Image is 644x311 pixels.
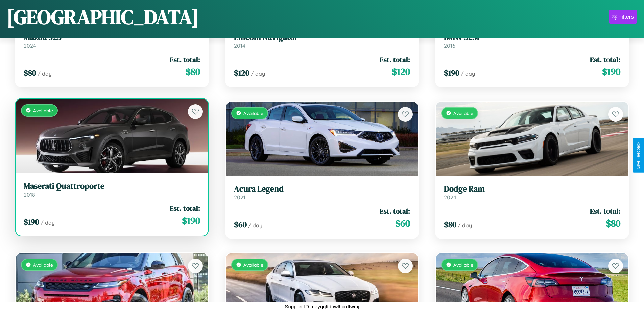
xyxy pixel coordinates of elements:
span: / day [461,70,475,77]
span: / day [251,70,265,77]
span: $ 80 [24,67,36,79]
h1: [GEOGRAPHIC_DATA] [7,3,199,31]
a: Maserati Quattroporte2018 [24,181,200,198]
h3: Mazda 323 [24,32,200,42]
a: Acura Legend2021 [234,184,410,201]
span: Est. total: [170,203,200,213]
span: / day [248,222,262,229]
span: 2021 [234,194,245,201]
span: $ 190 [444,67,459,79]
span: / day [38,70,52,77]
span: Est. total: [590,206,620,216]
span: $ 80 [186,65,200,79]
span: 2024 [444,194,456,201]
span: Available [33,262,53,268]
span: Est. total: [170,54,200,64]
span: 2016 [444,42,455,49]
a: Lincoln Navigator2014 [234,32,410,49]
span: / day [458,222,472,229]
h3: BMW 325i [444,32,620,42]
span: $ 60 [395,217,410,230]
button: Filters [609,10,637,24]
span: Available [453,110,473,116]
span: $ 190 [182,214,200,227]
span: Available [243,110,263,116]
h3: Acura Legend [234,184,410,194]
span: $ 190 [24,216,39,227]
span: Est. total: [590,54,620,64]
span: / day [41,219,55,226]
p: Support ID: meyqqftdbwlhcrdtwmj [285,302,359,311]
span: 2014 [234,42,245,49]
h3: Dodge Ram [444,184,620,194]
h3: Maserati Quattroporte [24,181,200,191]
div: Give Feedback [636,142,641,169]
span: 2018 [24,191,35,198]
span: $ 120 [234,67,249,79]
span: $ 120 [392,65,410,79]
span: Available [243,262,263,268]
h3: Lincoln Navigator [234,32,410,42]
span: 2024 [24,42,36,49]
span: Est. total: [380,206,410,216]
a: Mazda 3232024 [24,32,200,49]
span: Est. total: [380,54,410,64]
a: Dodge Ram2024 [444,184,620,201]
span: $ 80 [444,219,456,230]
span: $ 80 [606,217,620,230]
span: Available [453,262,473,268]
div: Filters [618,14,634,20]
span: Available [33,108,53,113]
a: BMW 325i2016 [444,32,620,49]
span: $ 190 [602,65,620,79]
span: $ 60 [234,219,247,230]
